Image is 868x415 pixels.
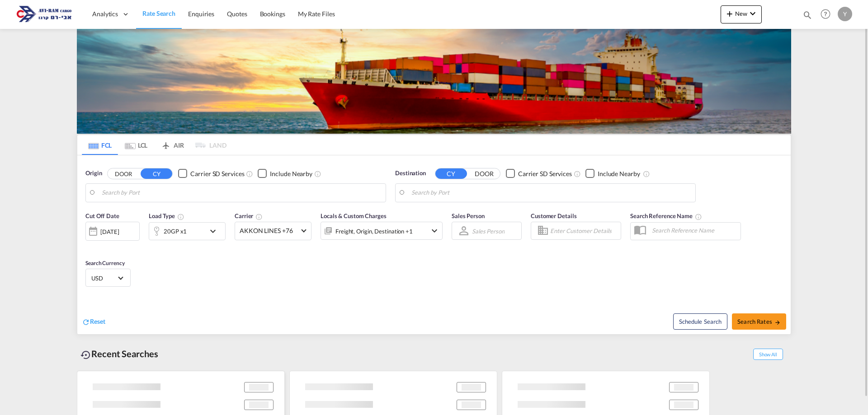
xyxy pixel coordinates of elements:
span: Show All [753,349,783,360]
md-tab-item: AIR [154,135,190,155]
span: Load Type [149,212,184,219]
md-checkbox: Checkbox No Ink [506,169,572,178]
md-select: Select Currency: $ USDUnited States Dollar [90,271,126,284]
button: Note: By default Schedule search will only considerorigin ports, destination ports and cut off da... [673,313,727,330]
md-icon: Unchecked: Search for CY (Container Yard) services for all selected carriers.Checked : Search for... [574,170,581,177]
md-icon: Unchecked: Search for CY (Container Yard) services for all selected carriers.Checked : Search for... [246,170,253,177]
md-tab-item: LCL [118,135,154,155]
span: Rate Search [142,9,175,17]
md-tab-item: FCL [82,135,118,155]
span: Quotes [227,10,247,18]
div: Carrier SD Services [190,169,244,178]
md-icon: Unchecked: Ignores neighbouring ports when fetching rates.Checked : Includes neighbouring ports w... [643,170,650,177]
md-checkbox: Checkbox No Ink [178,169,244,178]
md-pagination-wrapper: Use the left and right arrow keys to navigate between tabs [82,135,226,155]
span: Search Reference Name [630,212,702,219]
md-datepicker: Select [85,240,92,252]
button: DOOR [468,168,500,179]
button: CY [435,168,467,179]
span: Reset [90,317,105,325]
span: Sales Person [452,212,485,219]
div: 20GP x1icon-chevron-down [149,222,226,240]
md-select: Sales Person [471,224,505,238]
button: CY [141,168,172,179]
input: Search by Port [102,186,381,200]
md-checkbox: Checkbox No Ink [258,169,312,178]
md-icon: icon-airplane [160,140,171,147]
span: Origin [85,169,102,178]
span: AKKON LINES +76 [240,226,298,235]
div: [DATE] [85,222,140,241]
div: Help [818,6,838,23]
div: 20GP x1 [164,225,187,238]
span: Destination [395,169,426,178]
button: icon-plus 400-fgNewicon-chevron-down [721,5,762,23]
div: [DATE] [100,228,119,236]
md-icon: icon-information-outline [177,213,184,220]
md-icon: icon-chevron-down [747,8,758,19]
input: Search Reference Name [647,224,741,237]
div: Freight Origin Destination Factory Stuffing [335,225,413,238]
md-icon: icon-plus 400-fg [724,8,735,19]
div: Y [838,7,852,21]
md-icon: The selected Trucker/Carrierwill be displayed in the rate results If the rates are from another f... [255,213,263,220]
span: Cut Off Date [85,212,119,219]
button: Search Ratesicon-arrow-right [732,313,786,330]
md-checkbox: Checkbox No Ink [585,169,640,178]
md-icon: Unchecked: Ignores neighbouring ports when fetching rates.Checked : Includes neighbouring ports w... [314,170,321,177]
span: Enquiries [188,10,214,18]
span: Search Rates [737,318,781,325]
md-icon: icon-chevron-down [429,225,440,236]
input: Search by Port [411,186,691,200]
md-icon: icon-chevron-down [208,226,223,237]
span: Bookings [260,10,285,18]
span: Analytics [92,9,118,19]
md-icon: icon-arrow-right [774,319,781,326]
md-icon: icon-backup-restore [80,350,91,360]
button: DOOR [108,168,139,179]
div: Recent Searches [77,344,162,364]
span: Search Currency [85,260,125,266]
input: Enter Customer Details [550,224,618,238]
span: My Rate Files [298,10,335,18]
div: icon-magnify [802,10,812,23]
img: 166978e0a5f911edb4280f3c7a976193.png [14,4,75,24]
md-icon: icon-refresh [82,318,90,326]
span: Customer Details [531,212,576,219]
div: Include Nearby [598,169,640,178]
div: Freight Origin Destination Factory Stuffingicon-chevron-down [321,222,443,240]
img: LCL+%26+FCL+BACKGROUND.png [77,29,791,134]
span: New [724,10,758,17]
span: Locals & Custom Charges [321,212,387,219]
div: Carrier SD Services [518,169,572,178]
div: icon-refreshReset [82,317,105,327]
md-icon: icon-magnify [802,10,812,20]
span: Carrier [235,212,263,219]
span: USD [91,274,117,282]
span: Help [818,6,833,22]
md-icon: Your search will be saved by the below given name [695,213,702,220]
div: Include Nearby [270,169,312,178]
div: Origin DOOR CY Checkbox No InkUnchecked: Search for CY (Container Yard) services for all selected... [77,155,791,334]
